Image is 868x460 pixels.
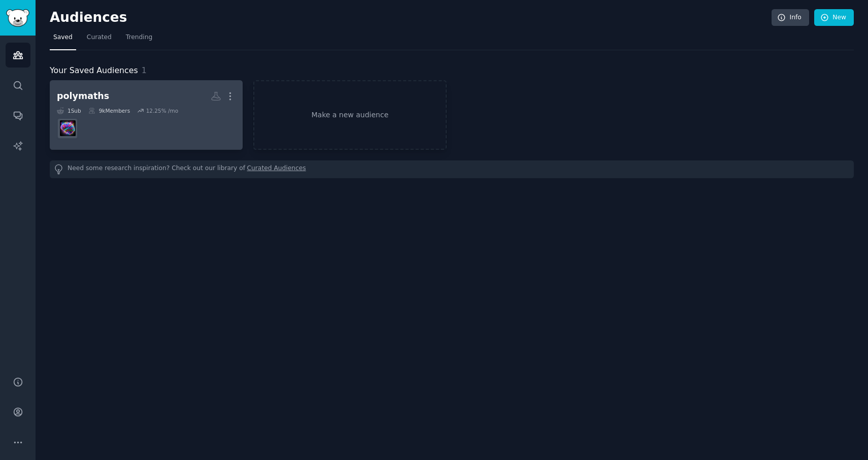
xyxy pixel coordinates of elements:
[60,120,76,136] img: Polymath
[814,9,854,26] a: New
[50,64,138,77] span: Your Saved Audiences
[50,29,76,50] a: Saved
[122,29,156,50] a: Trending
[53,33,73,42] span: Saved
[50,80,243,150] a: polymaths1Sub9kMembers12.25% /moPolymath
[126,33,152,42] span: Trending
[57,107,81,114] div: 1 Sub
[57,90,109,103] div: polymaths
[142,65,147,75] span: 1
[50,10,772,26] h2: Audiences
[146,107,179,114] div: 12.25 % /mo
[253,80,446,150] a: Make a new audience
[6,9,29,27] img: GummySearch logo
[50,160,854,178] div: Need some research inspiration? Check out our library of
[247,164,306,175] a: Curated Audiences
[83,29,115,50] a: Curated
[88,107,130,114] div: 9k Members
[87,33,112,42] span: Curated
[772,9,809,26] a: Info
